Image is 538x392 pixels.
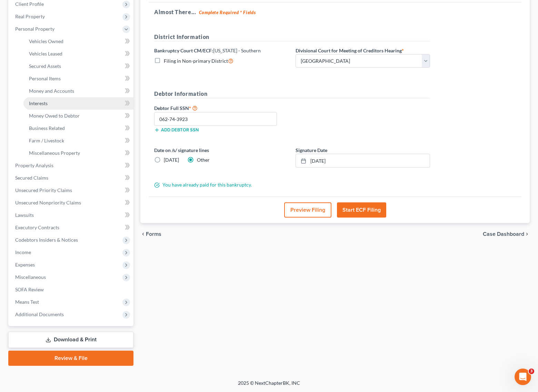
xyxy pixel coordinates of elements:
[146,231,161,237] span: Forms
[10,197,133,209] a: Unsecured Nonpriority Claims
[337,202,386,218] button: Start ECF Filing
[15,299,39,305] span: Means Test
[10,184,133,197] a: Unsecured Priority Claims
[15,262,35,268] span: Expenses
[140,231,171,237] button: chevron_left Forms
[529,369,534,374] span: 3
[23,48,133,60] a: Vehicles Leased
[23,122,133,134] a: Business Related
[151,181,434,188] div: You have already paid for this bankruptcy.
[140,231,146,237] i: chevron_left
[15,187,72,193] span: Unsecured Priority Claims
[15,1,44,7] span: Client Profile
[23,147,133,159] a: Miscellaneous Property
[8,351,133,366] a: Review & File
[23,85,133,97] a: Money and Accounts
[15,274,46,280] span: Miscellaneous
[15,237,78,243] span: Codebtors Insiders & Notices
[29,125,65,131] span: Business Related
[154,112,277,126] input: XXX-XX-XXXX
[15,311,64,317] span: Additional Documents
[284,202,331,218] button: Preview Filing
[23,97,133,110] a: Interests
[10,209,133,221] a: Lawsuits
[15,224,59,230] span: Executory Contracts
[199,10,256,15] strong: Complete Required * Fields
[23,110,133,122] a: Money Owed to Debtor
[29,138,64,143] span: Farm / Livestock
[10,283,133,296] a: SOFA Review
[151,104,292,112] label: Debtor Full SSN
[154,90,430,98] h5: Debtor Information
[15,13,45,19] span: Real Property
[164,157,179,163] span: [DATE]
[154,8,516,16] h5: Almost There...
[23,134,133,147] a: Farm / Livestock
[72,380,466,392] div: 2025 © NextChapterBK, INC
[10,159,133,172] a: Property Analysis
[154,47,261,54] label: Bankruptcy Court CM/ECF:
[29,76,61,81] span: Personal Items
[197,157,210,163] span: Other
[10,221,133,234] a: Executory Contracts
[154,33,430,41] h5: District Information
[23,72,133,85] a: Personal Items
[15,249,31,255] span: Income
[15,175,48,181] span: Secured Claims
[23,60,133,72] a: Secured Assets
[515,369,531,385] iframe: Intercom live chat
[15,162,53,168] span: Property Analysis
[15,287,44,292] span: SOFA Review
[29,51,62,57] span: Vehicles Leased
[8,332,133,348] a: Download & Print
[213,48,261,53] span: [US_STATE] - Southern
[29,150,80,156] span: Miscellaneous Property
[296,154,430,167] a: [DATE]
[29,63,61,69] span: Secured Assets
[483,231,530,237] a: Case Dashboard chevron_right
[15,212,34,218] span: Lawsuits
[15,26,54,32] span: Personal Property
[164,58,228,64] span: Filing in Non-primary District
[29,100,48,106] span: Interests
[296,147,327,154] label: Signature Date
[29,38,63,44] span: Vehicles Owned
[23,35,133,48] a: Vehicles Owned
[15,200,81,205] span: Unsecured Nonpriority Claims
[483,231,524,237] span: Case Dashboard
[10,172,133,184] a: Secured Claims
[29,113,80,119] span: Money Owed to Debtor
[154,127,199,133] button: Add debtor SSN
[524,231,530,237] i: chevron_right
[154,147,289,154] label: Date on /s/ signature lines
[29,88,74,94] span: Money and Accounts
[296,47,404,54] label: Divisional Court for Meeting of Creditors Hearing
